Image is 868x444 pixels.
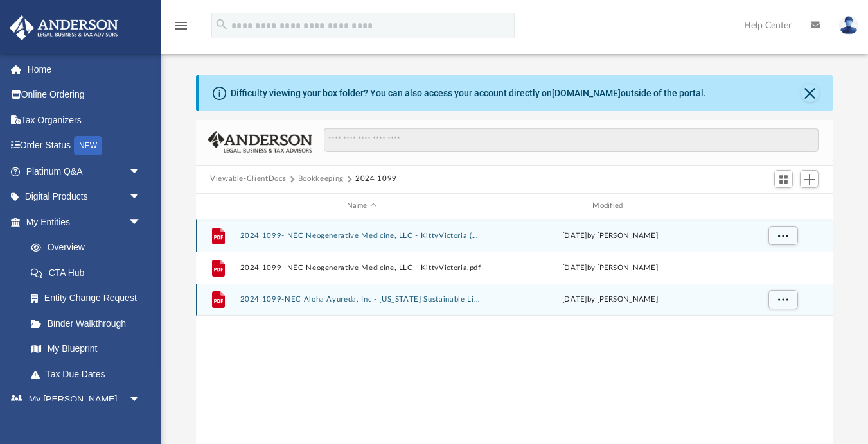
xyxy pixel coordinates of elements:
[9,158,161,184] a: Platinum Q&Aarrow_drop_down
[801,84,819,102] button: Close
[18,286,161,311] a: Entity Change Request
[128,184,154,210] span: arrow_drop_down
[774,170,793,188] button: Switch to Grid View
[9,56,161,82] a: Home
[9,133,161,159] a: Order StatusNEW
[839,16,858,35] img: User Pic
[9,184,161,210] a: Digital Productsarrow_drop_down
[240,295,483,303] button: 2024 1099-NEC Aloha Ayureda, Inc - [US_STATE] Sustainable Living Consultants.pdf
[488,294,731,305] div: [DATE] by [PERSON_NAME]
[202,200,234,212] div: id
[9,209,161,235] a: My Entitiesarrow_drop_down
[18,311,161,336] a: Binder Walkthrough
[6,15,122,40] img: Anderson Advisors Platinum Portal
[800,170,819,188] button: Add
[128,387,154,413] span: arrow_drop_down
[488,230,731,241] div: [DATE] by [PERSON_NAME]
[18,361,161,387] a: Tax Due Dates
[210,173,286,185] button: Viewable-ClientDocs
[298,173,344,185] button: Bookkeeping
[9,82,161,108] a: Online Ordering
[355,173,397,185] button: 2024 1099
[488,200,732,212] div: Modified
[240,263,483,271] button: 2024 1099- NEC Neogenerative Medicine, LLC - KittyVictoria.pdf
[552,88,621,98] a: [DOMAIN_NAME]
[18,235,161,260] a: Overview
[9,387,154,428] a: My [PERSON_NAME] Teamarrow_drop_down
[18,260,161,286] a: CTA Hub
[737,200,827,212] div: id
[768,290,798,309] button: More options
[240,231,483,239] button: 2024 1099- NEC Neogenerative Medicine, LLC - KittyVictoria (Corrected).pdf
[173,18,189,33] i: menu
[9,107,161,133] a: Tax Organizers
[173,24,189,33] a: menu
[240,200,483,212] div: Name
[215,17,229,31] i: search
[768,226,798,245] button: More options
[74,136,102,155] div: NEW
[324,128,819,152] input: Search files and folders
[231,87,706,100] div: Difficulty viewing your box folder? You can also access your account directly on outside of the p...
[18,336,154,362] a: My Blueprint
[488,262,731,273] div: [DATE] by [PERSON_NAME]
[128,209,154,235] span: arrow_drop_down
[128,158,154,185] span: arrow_drop_down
